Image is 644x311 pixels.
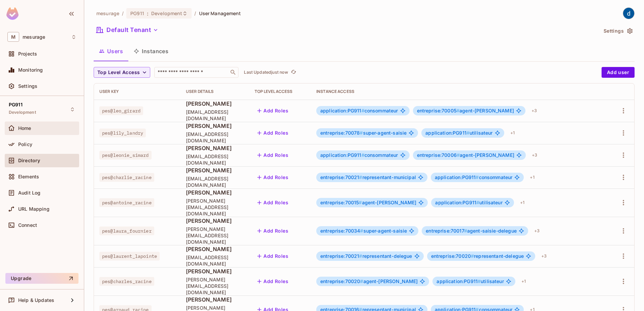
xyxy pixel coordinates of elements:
[476,174,479,180] span: #
[417,152,460,158] span: entreprise:70006
[456,108,459,113] span: #
[437,278,481,284] span: application:PG911
[186,189,244,196] span: [PERSON_NAME]
[320,200,362,205] span: entreprise:70015
[186,122,244,130] span: [PERSON_NAME]
[7,32,19,42] span: M
[255,89,305,94] div: Top Level Access
[316,89,603,94] div: Instance Access
[99,151,152,160] span: pes@leonie_simard
[18,190,40,196] span: Audit Log
[255,128,291,138] button: Add Roles
[130,10,144,16] span: PG911
[186,226,244,245] span: [PERSON_NAME][EMAIL_ADDRESS][DOMAIN_NAME]
[186,268,244,275] span: [PERSON_NAME]
[602,67,635,78] button: Add user
[320,253,412,259] span: representant-delegue
[320,152,364,158] span: application:PG911
[99,252,160,261] span: pes@laurent_lapointe
[186,153,244,166] span: [EMAIL_ADDRESS][DOMAIN_NAME]
[320,278,363,284] span: entreprise:70020
[435,200,502,205] span: utilisateur
[320,108,364,113] span: application:PG911
[18,126,31,131] span: Home
[291,69,296,76] span: refresh
[320,279,418,284] span: agent-[PERSON_NAME]
[320,228,363,234] span: entreprise:70034
[23,34,45,40] span: Workspace: mesurage
[186,131,244,144] span: [EMAIL_ADDRESS][DOMAIN_NAME]
[99,227,154,235] span: pes@laura_fournier
[359,200,362,205] span: #
[186,144,244,152] span: [PERSON_NAME]
[255,105,291,116] button: Add Roles
[464,228,467,234] span: #
[431,253,524,259] span: representant-delegue
[320,253,362,259] span: entreprise:70021
[122,10,124,16] li: /
[417,108,460,113] span: entreprise:70005
[186,296,244,303] span: [PERSON_NAME]
[426,228,517,234] span: agent-saisie-delegue
[255,150,291,161] button: Add Roles
[186,175,244,188] span: [EMAIL_ADDRESS][DOMAIN_NAME]
[435,200,479,205] span: application:PG911
[361,108,364,113] span: #
[359,253,362,259] span: #
[194,10,196,16] li: /
[527,172,537,183] div: + 1
[186,217,244,224] span: [PERSON_NAME]
[99,89,175,94] div: User Key
[186,254,244,267] span: [EMAIL_ADDRESS][DOMAIN_NAME]
[425,130,470,136] span: application:PG911
[320,200,416,205] span: agent-[PERSON_NAME]
[519,276,528,287] div: + 1
[359,174,362,180] span: #
[186,198,244,217] span: [PERSON_NAME][EMAIL_ADDRESS][DOMAIN_NAME]
[186,276,244,296] span: [PERSON_NAME][EMAIL_ADDRESS][DOMAIN_NAME]
[255,197,291,208] button: Add Roles
[431,253,474,259] span: entreprise:70020
[320,152,398,158] span: consommateur
[9,110,36,115] span: Development
[186,109,244,122] span: [EMAIL_ADDRESS][DOMAIN_NAME]
[437,279,504,284] span: utilisateur
[128,43,174,60] button: Instances
[5,273,78,284] button: Upgrade
[18,222,37,228] span: Connect
[99,129,146,137] span: pes@lily_landry
[320,108,398,113] span: consommateur
[186,100,244,107] span: [PERSON_NAME]
[466,130,470,136] span: #
[255,226,291,236] button: Add Roles
[6,7,19,20] img: SReyMgAAAABJRU5ErkJggg==
[471,253,474,259] span: #
[99,173,154,182] span: pes@charlie_racine
[18,158,40,163] span: Directory
[417,108,514,113] span: agent-[PERSON_NAME]
[255,276,291,287] button: Add Roles
[18,142,32,147] span: Policy
[18,206,50,212] span: URL Mapping
[97,68,140,77] span: Top Level Access
[529,105,540,116] div: + 3
[289,68,297,76] button: refresh
[517,197,527,208] div: + 1
[360,130,363,136] span: #
[288,68,297,76] span: Click to refresh data
[199,10,241,16] span: User Management
[9,102,23,107] span: PG911
[532,226,542,236] div: + 3
[151,10,182,16] span: Development
[244,70,288,75] p: Last Updated just now
[320,174,362,180] span: entreprise:70021
[435,174,479,180] span: application:PG911
[18,298,54,303] span: Help & Updates
[360,278,363,284] span: #
[99,277,154,286] span: pes@charles_racine
[361,152,364,158] span: #
[186,167,244,174] span: [PERSON_NAME]
[476,200,479,205] span: #
[94,43,128,60] button: Users
[94,67,150,78] button: Top Level Access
